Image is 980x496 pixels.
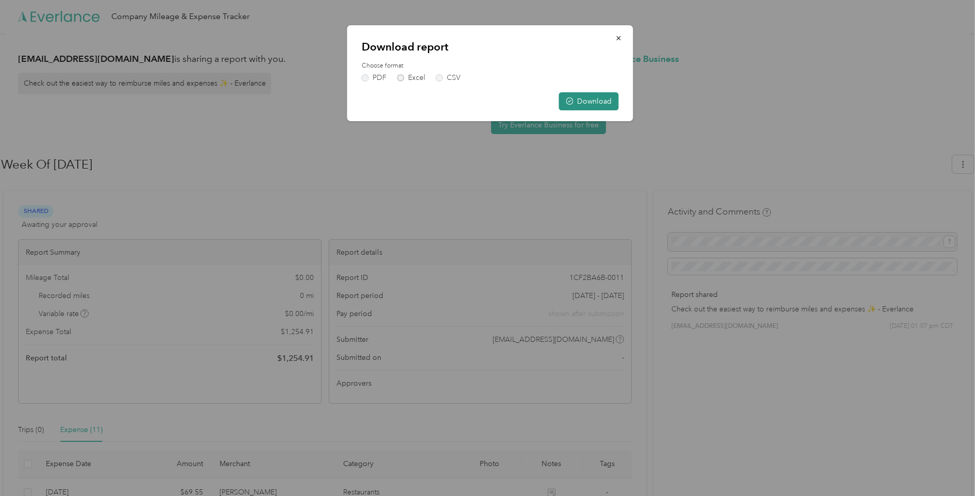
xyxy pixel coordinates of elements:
label: PDF [362,74,386,81]
p: Download report [362,40,619,54]
label: Choose format [362,61,619,71]
button: Download [559,92,619,110]
label: Excel [397,74,425,81]
label: CSV [436,74,461,81]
